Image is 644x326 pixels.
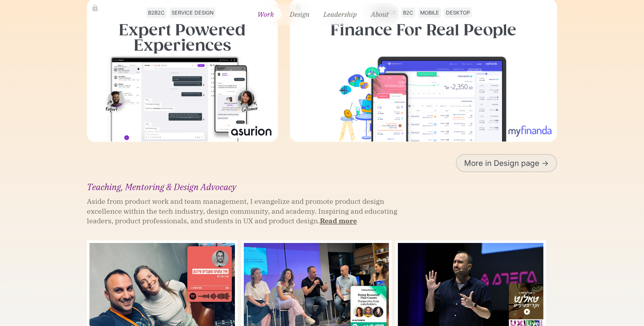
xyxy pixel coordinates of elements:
a: About [365,7,394,21]
a: Design [284,7,315,21]
div: Teaching, Mentoring & Design Advocacy [87,182,557,191]
div: desktop [446,8,470,17]
strong: Read more [320,216,357,225]
div: b2b2c [148,8,165,17]
div: mobile [420,8,439,17]
a: Work [250,7,282,21]
div: Aside from product work and team management, I evangelize and promote product design excellence w... [87,196,405,226]
h3: Expert Powered Experiences [119,22,246,53]
a: More in Design page -> [456,154,557,172]
h3: Finance For Real People [330,22,516,38]
a: Leadership [318,7,363,21]
div: service design [172,8,214,17]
